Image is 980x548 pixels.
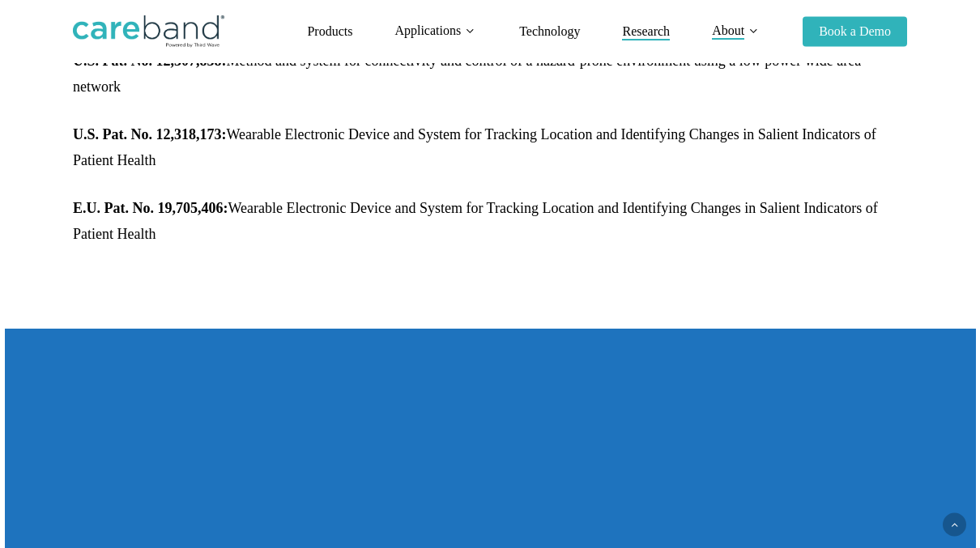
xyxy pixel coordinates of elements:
p: Wearable Electronic Device and System for Tracking Location and Identifying Changes in Salient In... [73,195,907,247]
strong: U.S. Pat. No. 12,318,173: [73,126,227,142]
span: Research [622,24,670,38]
a: Products [307,25,352,38]
strong: E.U. Pat. No. 19,705,406: [73,200,228,216]
a: Research [622,25,670,38]
a: Book a Demo [803,25,907,38]
span: Technology [519,24,580,38]
a: Applications [394,24,477,38]
a: Back to top [943,513,966,537]
span: Book a Demo [819,24,891,38]
span: About [712,23,744,37]
a: Technology [519,25,580,38]
p: Method and system for connectivity and control of a hazard-prone environment using a low power wi... [73,48,907,121]
a: About [712,24,761,38]
span: Products [307,24,352,38]
span: Applications [394,23,461,37]
p: Wearable Electronic Device and System for Tracking Location and Identifying Changes in Salient In... [73,121,907,195]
